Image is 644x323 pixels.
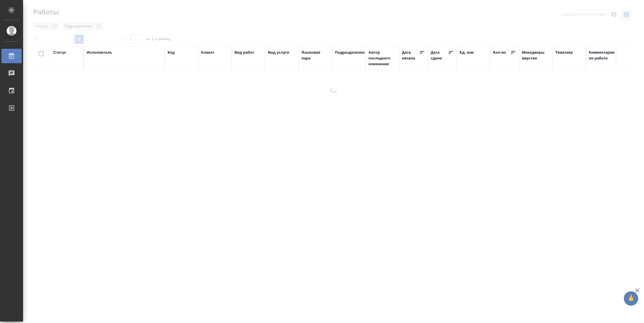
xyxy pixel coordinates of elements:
[493,50,506,55] div: Кол-во
[368,50,396,67] div: Автор последнего изменения
[235,50,254,55] div: Вид работ
[589,50,617,61] div: Комментарии по работе
[302,50,329,61] div: Языковая пара
[460,50,474,55] div: Ед. изм
[268,50,289,55] div: Вид услуги
[201,50,214,55] div: Клиент
[624,291,638,306] button: 🙏
[87,50,112,55] div: Исполнитель
[555,50,573,55] div: Тематика
[402,50,419,61] div: Дата начала
[522,50,550,61] div: Менеджеры верстки
[431,50,448,61] div: Дата сдачи
[53,50,66,55] div: Статус
[335,50,365,55] div: Подразделение
[626,292,636,305] span: 🙏
[168,50,175,55] div: Код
